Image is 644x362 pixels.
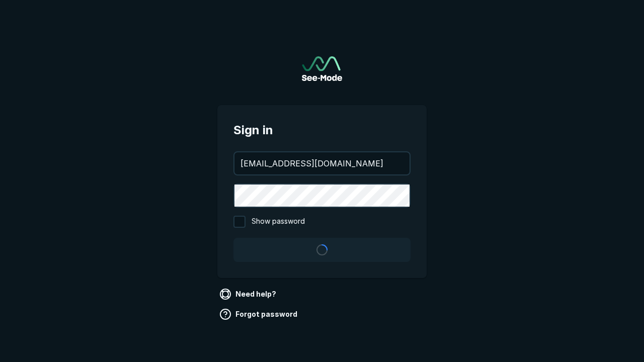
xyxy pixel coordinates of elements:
img: See-Mode Logo [302,56,342,81]
a: Forgot password [217,306,301,322]
span: Sign in [233,121,411,139]
span: Show password [252,216,305,228]
input: your@email.com [234,152,410,174]
a: Go to sign in [302,56,342,81]
a: Need help? [217,286,280,302]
